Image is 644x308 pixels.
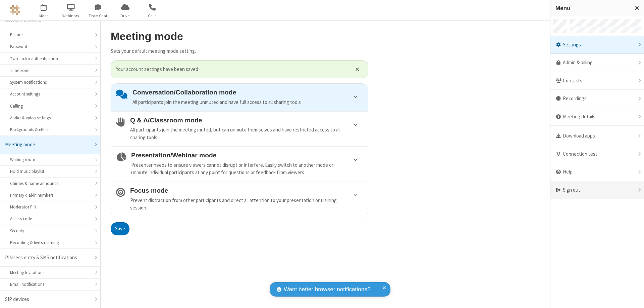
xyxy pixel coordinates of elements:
div: Access code [10,216,90,222]
h3: Menu [555,5,629,11]
div: Settings [550,36,644,54]
div: Time zone [10,67,90,74]
div: Meeting Invitations [10,269,90,276]
iframe: Chat [627,291,639,303]
h4: Q & A/Classroom mode [130,117,363,124]
div: Security [10,228,90,234]
div: Sign out [550,181,644,199]
div: Password [10,43,90,50]
span: Calls [140,13,165,19]
div: Backgrounds & effects [10,126,90,133]
a: Admin & billing [550,54,644,72]
button: Close alert [352,64,363,74]
div: Moderator PIN [10,204,90,210]
h4: Presentation/Webinar mode [131,152,363,159]
p: Sets your default meeting mode setting. [111,47,368,55]
div: Chimes & name announce [10,180,90,187]
div: Meeting mode [5,141,90,149]
div: Account settings [10,91,90,97]
div: Connection test [550,145,644,163]
div: Waiting room [10,156,90,163]
span: Want better browser notifications? [284,285,370,294]
span: Team Chat [86,13,111,19]
div: All participants join the meeting muted, but can unmute themselves and have restricted access to ... [130,126,363,141]
div: Calling [10,103,90,109]
div: Primary dial-in numbers [10,192,90,198]
div: Audio & video settings [10,115,90,121]
div: Recording & live streaming [10,239,90,246]
div: Help [550,163,644,181]
div: Two-factor authentication [10,55,90,62]
div: PIN-less entry & SMS notifications [5,254,90,262]
div: Email notifications [10,281,90,287]
span: Drive [113,13,138,19]
div: System notifications [10,79,90,85]
div: Contacts [550,72,644,90]
div: Hold music playlist [10,168,90,175]
div: Prevent distraction from other participants and direct all attention to your presentation or trai... [130,197,363,212]
button: Save [111,222,129,236]
div: Download apps [550,127,644,145]
span: Meet [31,13,56,19]
span: Your account settings have been saved [116,66,347,73]
div: All participants join the meeting unmuted and have full access to all sharing tools [132,99,363,106]
span: Webinars [58,13,84,19]
h4: Conversation/Collaboration mode [132,89,363,96]
div: Recordings [550,90,644,108]
div: Picture [10,32,90,38]
img: QA Selenium DO NOT DELETE OR CHANGE [10,5,20,15]
div: SIP devices [5,296,90,303]
h2: Meeting mode [111,31,368,42]
div: Presenter needs to ensure viewers cannot disrupt or interfere. Easily switch to another mode or u... [131,161,363,177]
h4: Focus mode [130,187,363,194]
div: Meeting details [550,108,644,126]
